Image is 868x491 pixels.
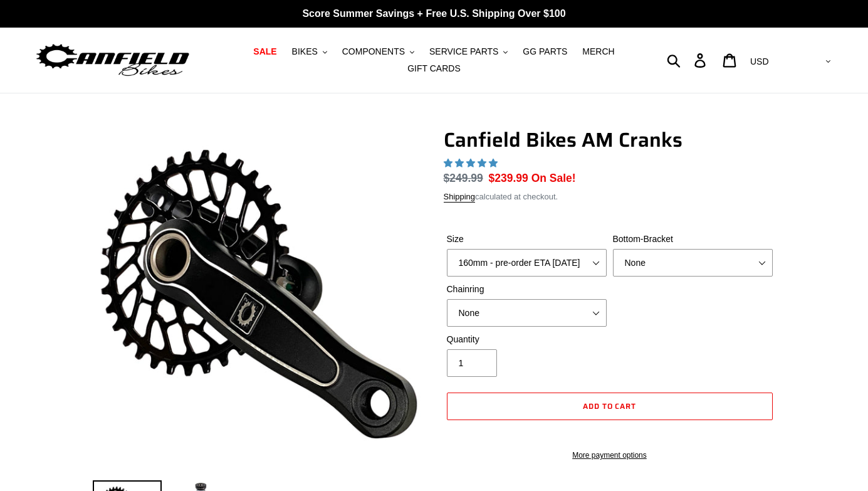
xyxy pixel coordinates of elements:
[576,43,620,60] a: MERCH
[444,128,776,152] h1: Canfield Bikes AM Cranks
[423,43,514,60] button: SERVICE PARTS
[582,46,614,57] span: MERCH
[447,283,607,296] label: Chainring
[531,170,576,186] span: On Sale!
[429,46,498,57] span: SERVICE PARTS
[34,41,191,80] img: Canfield Bikes
[342,46,405,57] span: COMPONENTS
[447,450,773,461] a: More payment options
[444,191,776,203] div: calculated at checkout.
[292,46,318,57] span: BIKES
[444,172,483,184] s: $249.99
[286,43,333,60] button: BIKES
[447,393,773,420] button: Add to cart
[613,233,773,246] label: Bottom-Bracket
[407,63,461,74] span: GIFT CARDS
[247,43,283,60] a: SALE
[444,158,500,168] span: 4.97 stars
[444,192,476,203] a: Shipping
[516,43,573,60] a: GG PARTS
[336,43,421,60] button: COMPONENTS
[523,46,567,57] span: GG PARTS
[447,333,607,346] label: Quantity
[583,400,637,412] span: Add to cart
[401,60,467,77] a: GIFT CARDS
[447,233,607,246] label: Size
[489,172,528,184] span: $239.99
[253,46,276,57] span: SALE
